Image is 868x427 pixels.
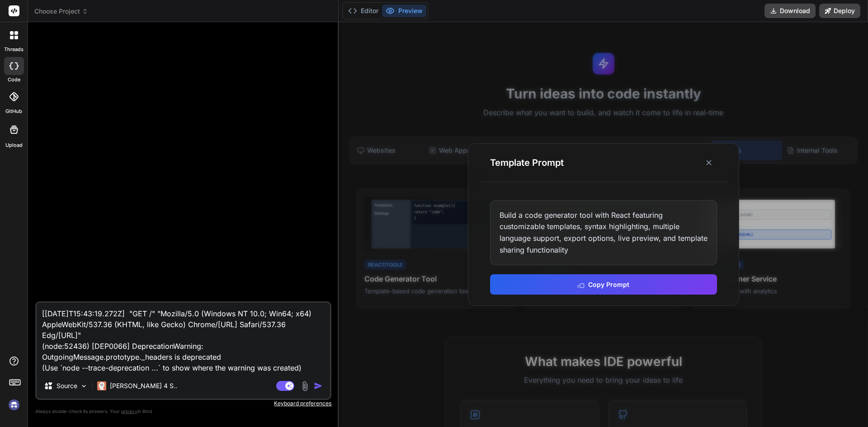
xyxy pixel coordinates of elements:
span: Choose Project [34,7,88,16]
div: Build a code generator tool with React featuring customizable templates, syntax highlighting, mul... [490,200,717,265]
p: Keyboard preferences [35,400,331,407]
button: Preview [382,5,426,17]
img: Pick Models [80,382,88,390]
button: Download [764,4,816,18]
img: icon [314,381,323,390]
button: Editor [344,5,382,17]
label: GitHub [5,108,22,115]
label: code [8,76,20,84]
p: Always double-check its answers. Your in Bind [35,407,331,416]
h3: Template Prompt [490,156,564,169]
button: Copy Prompt [490,274,717,295]
label: Upload [5,141,23,149]
img: attachment [300,381,310,391]
button: Deploy [819,4,860,18]
span: privacy [121,408,137,414]
img: signin [6,397,22,413]
p: [PERSON_NAME] 4 S.. [110,381,177,390]
img: Claude 4 Sonnet [97,381,106,390]
textarea: [[DATE]T15:43:19.272Z] "GET /" "Mozilla/5.0 (Windows NT 10.0; Win64; x64) AppleWebKit/537.36 (KHT... [37,303,330,373]
p: Source [57,381,77,390]
label: threads [4,46,24,53]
